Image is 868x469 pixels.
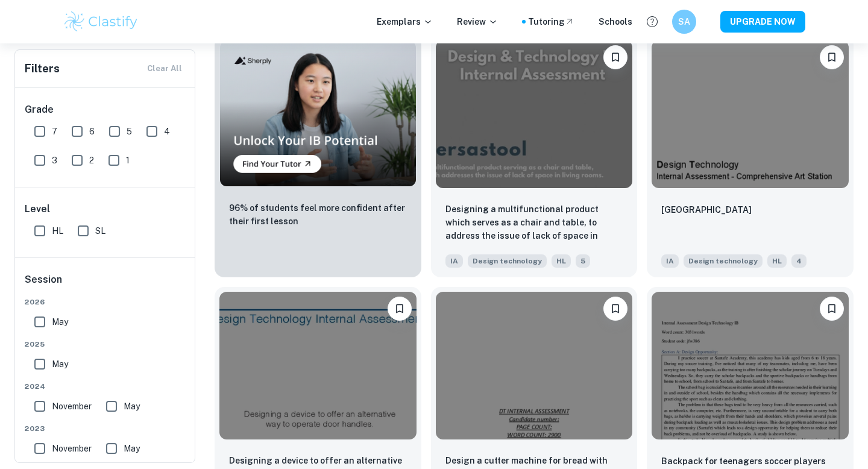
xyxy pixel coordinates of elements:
h6: Filters [25,60,60,77]
span: HL [552,254,571,268]
h6: Level [25,202,186,216]
button: UPGRADE NOW [720,11,805,33]
a: Tutoring [528,15,574,28]
p: 96% of students feel more confident after their first lesson [229,201,407,228]
span: May [52,315,68,329]
img: Design technology IA example thumbnail: Backpack for teenagers soccer players [652,292,849,439]
img: Design technology IA example thumbnail: Design a cutter machine for bread with t [436,292,633,439]
span: 2025 [25,339,186,350]
span: 1 [126,154,130,167]
span: SL [95,224,105,238]
span: IA [445,254,463,268]
span: 2023 [25,423,186,434]
img: Clastify logo [63,10,139,34]
span: 4 [164,125,170,138]
span: May [124,442,140,455]
a: Thumbnail96% of students feel more confident after their first lesson [215,36,421,277]
button: Bookmark [388,297,412,321]
p: Review [457,15,498,28]
span: 5 [127,125,132,138]
a: BookmarkDesigning a multifunctional product which serves as a chair and table, to address the iss... [431,36,638,277]
h6: SA [678,15,691,28]
img: Thumbnail [219,40,417,187]
span: IA [661,254,679,268]
span: HL [52,224,63,238]
span: November [52,400,92,413]
h6: Grade [25,102,186,117]
span: 2026 [25,297,186,307]
p: Exemplars [377,15,433,28]
span: 6 [89,125,95,138]
span: May [124,400,140,413]
button: SA [672,10,696,34]
button: Bookmark [603,45,627,69]
button: Bookmark [820,45,844,69]
img: Design technology IA example thumbnail: Comprehensive Art Station [652,40,849,188]
span: 5 [576,254,590,268]
p: Designing a multifunctional product which serves as a chair and table, to address the issue of la... [445,203,623,244]
span: Design technology [468,254,547,268]
span: May [52,357,68,371]
span: 3 [52,154,57,167]
p: Backpack for teenagers soccer players [661,455,826,468]
a: Schools [599,15,632,28]
img: Design technology IA example thumbnail: Designing a multifunctional product whic [436,40,633,188]
span: November [52,442,92,455]
button: Bookmark [603,297,627,321]
span: 4 [791,254,807,268]
span: HL [767,254,787,268]
p: Comprehensive Art Station [661,203,752,216]
span: 7 [52,125,57,138]
a: BookmarkComprehensive Art StationIADesign technologyHL4 [647,36,854,277]
h6: Session [25,272,186,297]
img: Design technology IA example thumbnail: Designing a device to offer an alternati [219,292,417,439]
span: 2 [89,154,94,167]
button: Help and Feedback [642,11,662,32]
span: 2024 [25,381,186,392]
button: Bookmark [820,297,844,321]
span: Design technology [684,254,763,268]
